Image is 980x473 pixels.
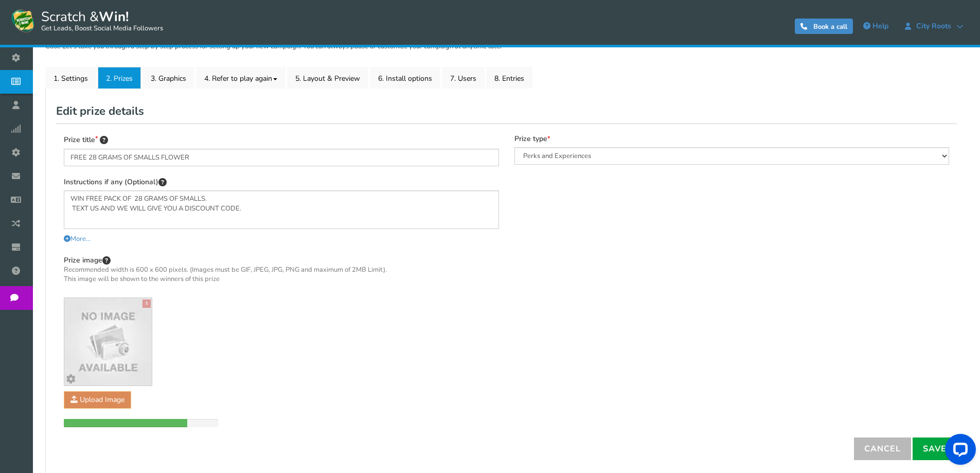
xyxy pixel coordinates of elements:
[854,437,911,460] a: Cancel
[937,430,980,473] iframe: LiveChat chat widget
[36,8,163,33] span: Scratch &
[913,437,957,460] a: Save
[370,67,440,89] a: 6. Install options
[56,99,957,124] h2: Edit prize details
[442,67,485,89] a: 7. Users
[64,177,167,188] label: Instructions if any (Optional)
[287,67,368,89] a: 5. Layout & Preview
[10,8,36,33] img: Scratch and Win
[872,21,888,31] span: Help
[64,266,387,284] p: Recommended width is 600 x 600 pixels. (Images must be GIF, JPEG, JPG, PNG and maximum of 2MB Lim...
[911,22,956,30] span: City Roots
[795,19,853,34] a: Book a call
[41,25,163,33] small: Get Leads, Boost Social Media Followers
[64,255,387,289] label: Prize image
[196,67,286,89] a: 4. Refer to play again
[142,300,151,308] a: X
[64,149,499,166] input: [E.g. Free movie tickets for two]
[486,67,532,89] a: 8. Entries
[99,8,129,26] strong: Win!
[64,234,91,243] a: More...
[813,22,847,31] span: Book a call
[45,67,96,89] a: 1. Settings
[514,134,550,144] label: Prize type
[98,67,141,89] a: 2. Prizes
[64,134,108,146] label: Prize title
[10,8,163,33] a: Scratch &Win! Get Leads, Boost Social Media Followers
[142,67,194,89] a: 3. Graphics
[858,18,894,34] a: Help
